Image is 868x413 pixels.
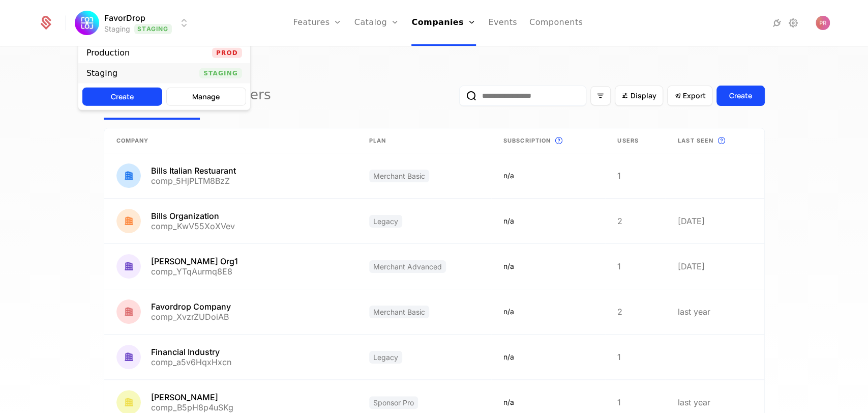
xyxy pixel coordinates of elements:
span: Prod [212,48,242,58]
span: Staging [199,68,242,78]
div: Production [86,49,130,57]
button: Create [82,88,162,106]
button: Manage [166,88,246,106]
div: Select environment [78,38,251,111]
div: Staging [86,69,117,77]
